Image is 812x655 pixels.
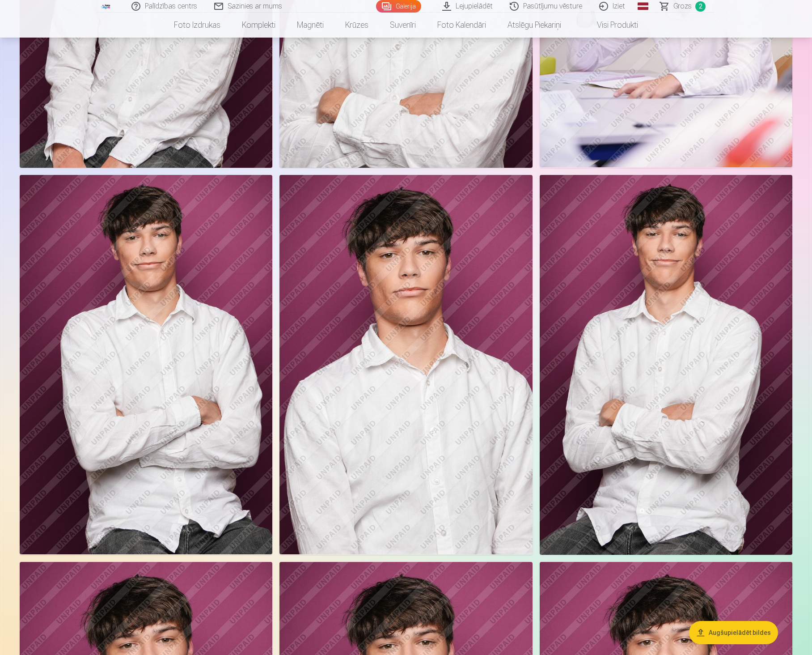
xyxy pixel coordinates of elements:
[379,13,427,38] a: Suvenīri
[427,13,497,38] a: Foto kalendāri
[163,13,231,38] a: Foto izdrukas
[497,13,572,38] a: Atslēgu piekariņi
[572,13,649,38] a: Visi produkti
[673,1,692,12] span: Grozs
[286,13,334,38] a: Magnēti
[231,13,286,38] a: Komplekti
[334,13,379,38] a: Krūzes
[101,4,111,9] img: /fa1
[695,1,706,12] span: 2
[689,621,778,644] button: Augšupielādēt bildes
